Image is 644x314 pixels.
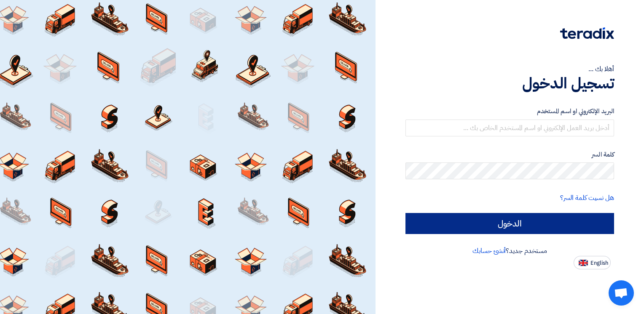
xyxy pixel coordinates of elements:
a: أنشئ حسابك [472,246,506,256]
span: English [590,260,608,266]
input: الدخول [405,213,614,234]
a: هل نسيت كلمة السر؟ [560,193,614,203]
img: en-US.png [579,260,588,266]
a: Open chat [609,280,634,306]
h1: تسجيل الدخول [405,74,614,93]
img: Teradix logo [560,27,614,39]
button: English [574,256,611,269]
div: مستخدم جديد؟ [405,246,614,256]
div: أهلا بك ... [405,64,614,74]
input: أدخل بريد العمل الإلكتروني او اسم المستخدم الخاص بك ... [405,120,614,136]
label: كلمة السر [405,150,614,160]
label: البريد الإلكتروني او اسم المستخدم [405,106,614,116]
